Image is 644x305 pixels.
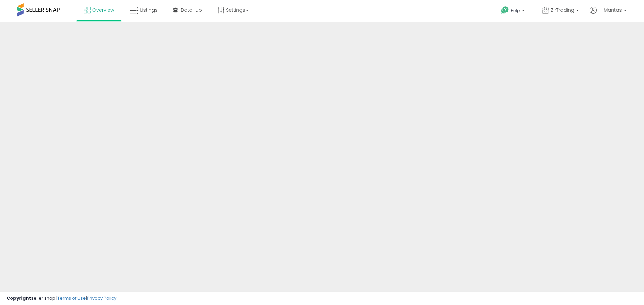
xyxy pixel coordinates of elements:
[7,295,31,301] strong: Copyright
[181,7,202,13] span: DataHub
[57,295,86,301] a: Terms of Use
[7,295,116,302] div: seller snap | |
[501,6,509,14] i: Get Help
[87,295,116,301] a: Privacy Policy
[140,7,158,13] span: Listings
[511,8,520,13] span: Help
[590,7,627,22] a: Hi Mantas
[598,7,622,13] span: Hi Mantas
[496,1,531,22] a: Help
[92,7,114,13] span: Overview
[551,7,574,13] span: ZirTrading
